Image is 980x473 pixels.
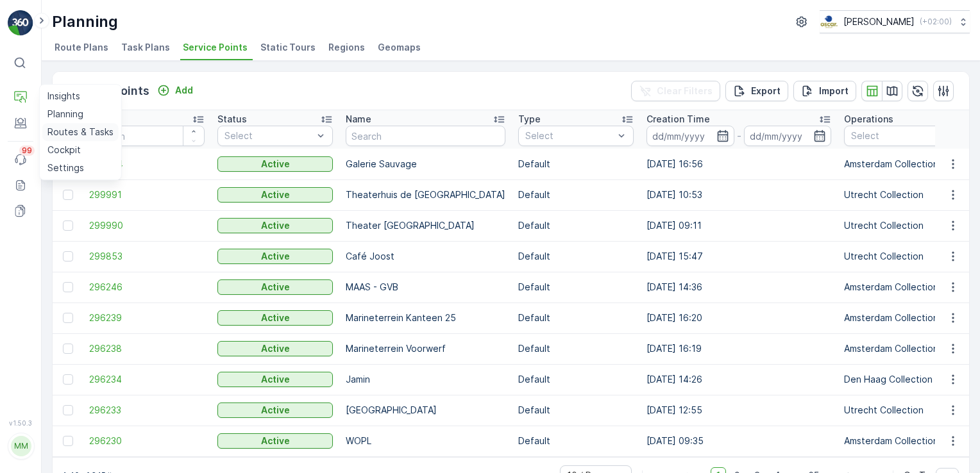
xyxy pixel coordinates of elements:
p: MAAS - GVB [346,281,505,294]
div: Toggle Row Selected [63,282,73,292]
a: 299990 [89,219,205,232]
button: Clear Filters [631,81,720,101]
p: Amsterdam Collection [844,435,959,447]
p: Theater [GEOGRAPHIC_DATA] [346,219,505,232]
p: Café Joost [346,250,505,263]
p: Import [819,85,849,97]
input: dd/mm/yyyy [744,126,832,146]
td: [DATE] 09:11 [640,210,838,241]
p: Creation Time [646,113,710,126]
p: Planning [52,12,118,32]
span: 296239 [89,311,205,324]
img: basis-logo_rgb2x.png [820,15,838,29]
p: Type [518,113,541,126]
p: Name [346,113,371,126]
button: Active [217,279,333,295]
p: [PERSON_NAME] [843,15,915,28]
div: Toggle Row Selected [63,405,73,415]
p: Active [261,435,290,447]
a: 296246 [89,281,205,294]
button: Active [217,372,333,387]
p: Default [518,373,634,386]
p: Operations [844,113,893,126]
input: Search [89,126,205,146]
p: Select [851,129,940,142]
p: Jamin [346,373,505,386]
a: 299994 [89,158,205,170]
span: Regions [328,41,365,54]
p: Amsterdam Collection [844,311,959,324]
p: Default [518,311,634,324]
div: Toggle Row Selected [63,313,73,323]
button: Import [793,81,856,101]
div: Toggle Row Selected [63,190,73,200]
div: Toggle Row Selected [63,251,73,261]
p: Active [261,311,290,324]
p: Amsterdam Collection [844,158,959,170]
a: 296238 [89,342,205,355]
td: [DATE] 10:53 [640,179,838,210]
p: Amsterdam Collection [844,281,959,294]
p: Active [261,188,290,201]
button: Active [217,218,333,233]
button: MM [8,429,33,463]
p: Theaterhuis de [GEOGRAPHIC_DATA] [346,188,505,201]
div: Toggle Row Selected [63,344,73,354]
input: Search [346,126,505,146]
span: Service Points [183,41,248,54]
span: Route Plans [55,41,108,54]
div: Toggle Row Selected [63,436,73,446]
a: 99 [8,147,33,172]
p: Default [518,404,634,417]
button: [PERSON_NAME](+02:00) [820,10,970,33]
td: [DATE] 16:56 [640,149,838,179]
span: Static Tours [260,41,316,54]
button: Export [725,81,788,101]
button: Active [217,310,333,326]
div: Toggle Row Selected [63,220,73,231]
p: Utrecht Collection [844,219,959,232]
span: 296233 [89,404,205,417]
p: Utrecht Collection [844,250,959,263]
p: WOPL [346,435,505,447]
p: [GEOGRAPHIC_DATA] [346,404,505,417]
p: - [737,128,741,144]
a: 299853 [89,250,205,263]
p: Active [261,158,290,170]
p: Export [751,85,781,97]
td: [DATE] 14:36 [640,272,838,303]
input: dd/mm/yyyy [646,126,734,146]
p: Default [518,435,634,447]
p: Amsterdam Collection [844,342,959,355]
span: Task Plans [121,41,170,54]
p: Add [175,84,193,97]
button: Active [217,402,333,418]
p: ( +02:00 ) [920,17,952,27]
p: Default [518,158,634,170]
div: Toggle Row Selected [63,374,73,385]
p: Status [217,113,247,126]
button: Active [217,341,333,356]
a: 299991 [89,188,205,201]
p: Active [261,373,290,386]
td: [DATE] 15:47 [640,241,838,272]
img: logo [8,10,33,36]
p: 99 [22,145,32,156]
a: 296234 [89,373,205,386]
p: Marineterrein Kanteen 25 [346,311,505,324]
a: 296230 [89,435,205,447]
button: Active [217,249,333,264]
p: Default [518,219,634,232]
p: Select [224,129,313,142]
p: Marineterrein Voorwerf [346,342,505,355]
td: [DATE] 12:55 [640,395,838,426]
span: Geomaps [378,41,421,54]
p: Active [261,281,290,294]
button: Active [217,156,333,172]
td: [DATE] 16:20 [640,303,838,333]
